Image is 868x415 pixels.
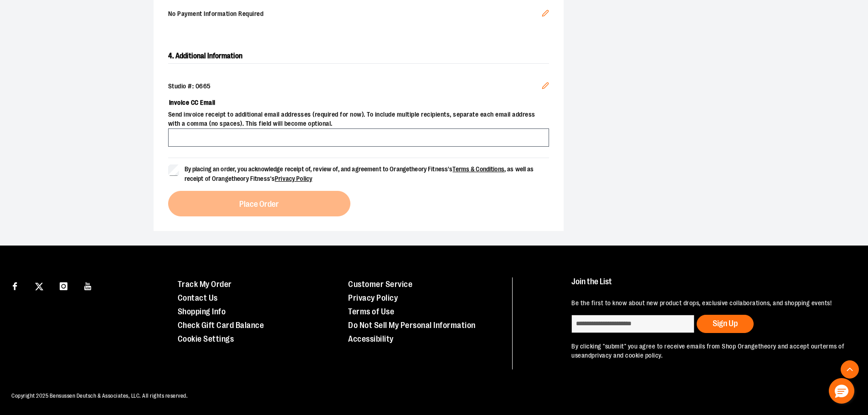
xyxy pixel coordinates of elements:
[168,95,549,110] label: Invoice CC Email
[178,334,234,343] a: Cookie Settings
[348,334,394,343] a: Accessibility
[7,277,23,293] a: Visit our Facebook page
[571,277,847,294] h4: Join the List
[168,164,179,175] input: By placing an order, you acknowledge receipt of, review of, and agreement to Orangetheory Fitness...
[348,321,476,330] a: Do Not Sell My Personal Information
[11,393,188,399] span: Copyright 2025 Bensussen Deutsch & Associates, LLC. All rights reserved.
[178,321,264,330] a: Check Gift Card Balance
[35,282,43,291] img: Twitter
[534,75,556,99] button: Edit
[571,343,844,359] a: terms of use
[80,277,96,293] a: Visit our Youtube page
[31,277,47,293] a: Visit our X page
[713,319,738,328] span: Sign Up
[348,280,412,289] a: Customer Service
[697,315,754,333] button: Sign Up
[168,10,542,20] span: No Payment Information Required
[534,2,556,27] button: Edit
[829,378,854,404] button: Hello, have a question? Let’s chat.
[178,280,232,289] a: Track My Order
[178,293,218,302] a: Contact Us
[275,175,312,182] a: Privacy Policy
[168,82,549,91] div: Studio #: 0665
[185,165,534,182] span: By placing an order, you acknowledge receipt of, review of, and agreement to Orangetheory Fitness...
[841,360,859,379] button: Back To Top
[571,299,847,308] p: Be the first to know about new product drops, exclusive collaborations, and shopping events!
[178,307,226,316] a: Shopping Info
[56,277,72,293] a: Visit our Instagram page
[348,307,394,316] a: Terms of Use
[571,315,694,333] input: enter email
[168,110,549,128] span: Send invoice receipt to additional email addresses (required for now). To include multiple recipi...
[571,342,847,360] p: By clicking "submit" you agree to receive emails from Shop Orangetheory and accept our and
[168,49,549,64] h2: 4. Additional Information
[348,293,398,302] a: Privacy Policy
[452,165,504,173] a: Terms & Conditions
[591,352,663,359] a: privacy and cookie policy.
